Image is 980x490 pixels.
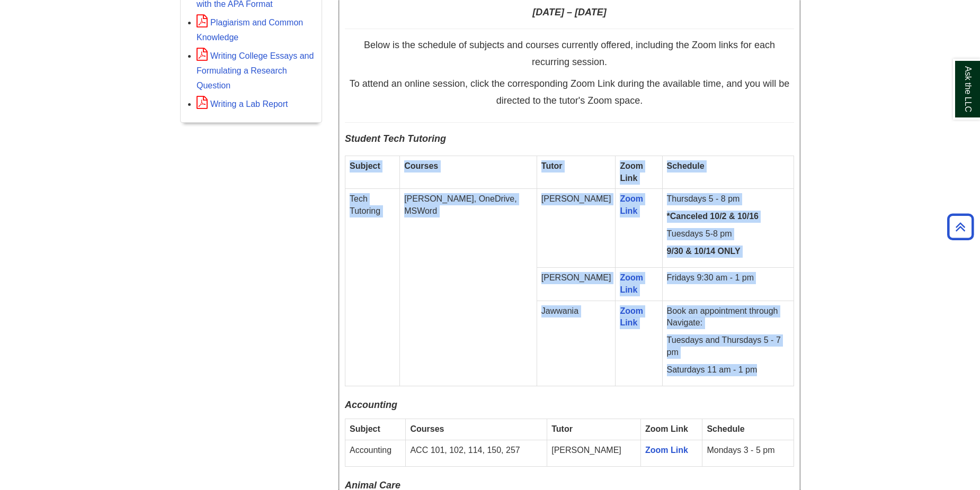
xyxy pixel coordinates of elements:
[364,40,775,67] span: Below is the schedule of subjects and courses currently offered, including the Zoom links for eac...
[645,446,688,455] a: Zoom Link
[197,51,314,90] a: Writing College Essays and Formulating a Research Question
[532,7,606,17] strong: [DATE] – [DATE]
[537,189,616,267] td: [PERSON_NAME]
[943,220,977,234] a: Back to Top
[707,424,744,433] strong: Schedule
[551,424,573,433] strong: Tutor
[345,189,400,386] td: Tech Tutoring
[667,193,789,205] p: Thursdays 5 - 8 pm
[345,133,446,144] span: Student Tech Tutoring
[667,364,789,376] p: Saturdays 11 am - 1 pm
[667,272,789,284] p: Fridays 9:30 am - 1 pm
[350,161,380,170] strong: Subject
[197,99,288,108] a: Writing a Lab Report
[645,424,688,433] strong: Zoom Link
[345,440,406,467] td: Accounting
[620,161,643,183] strong: Zoom Link
[350,424,380,433] strong: Subject
[404,161,438,170] strong: Courses
[537,301,616,386] td: Jawwania
[667,161,705,170] strong: Schedule
[410,444,542,457] p: ACC 101, 102, 114, 150, 257
[707,444,789,457] p: Mondays 3 - 5 pm
[620,194,643,215] a: Zoom Link
[667,247,741,256] strong: 9/30 & 10/14 ONLY
[667,334,789,359] p: Tuesdays and Thursdays 5 - 7 pm
[667,305,789,330] p: Book an appointment through Navigate:
[547,440,641,467] td: [PERSON_NAME]
[345,400,397,410] span: Accounting
[404,193,532,217] p: [PERSON_NAME], OneDrive, MSWord
[410,424,444,433] strong: Courses
[197,18,303,42] a: Plagiarism and Common Knowledge
[667,228,789,240] p: Tuesdays 5-8 pm
[537,267,616,301] td: [PERSON_NAME]
[620,306,643,328] a: Zoom Link
[667,212,759,221] strong: *Canceled 10/2 & 10/16
[620,273,643,294] a: Zoom Link
[350,78,789,106] span: To attend an online session, click the corresponding Zoom Link during the available time, and you...
[541,161,563,170] strong: Tutor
